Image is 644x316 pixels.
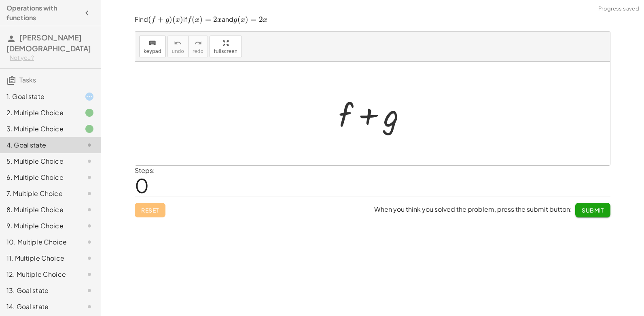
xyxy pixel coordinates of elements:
[85,108,94,118] i: Task finished.
[169,15,172,24] span: )
[19,76,36,84] span: Tasks
[148,38,156,48] i: keyboard
[85,253,94,263] i: Task not started.
[192,15,195,24] span: (
[85,189,94,198] i: Task not started.
[135,15,610,25] p: Find if and
[194,38,202,48] i: redo
[135,166,155,175] label: Steps:
[6,286,72,295] div: 13. Goal state
[85,205,94,215] i: Task not started.
[193,48,203,54] span: redo
[250,15,256,24] span: =
[205,15,211,24] span: =
[6,33,91,53] span: [PERSON_NAME][DEMOGRAPHIC_DATA]
[85,92,94,101] i: Task started.
[233,16,237,23] span: g
[165,16,169,23] span: g
[6,189,72,198] div: 7. Multiple Choice
[210,36,242,57] button: fullscreen
[167,36,189,57] button: undoundo
[188,36,208,57] button: redoredo
[85,124,94,134] i: Task finished.
[598,5,639,13] span: Progress saved
[245,15,248,24] span: )
[139,36,166,57] button: keyboardkeypad
[259,15,263,24] span: 2
[6,156,72,166] div: 5. Multiple Choice
[176,16,180,23] span: x
[217,16,222,23] span: x
[241,16,245,23] span: x
[237,15,241,24] span: (
[6,253,72,263] div: 11. Multiple Choice
[144,48,161,54] span: keypad
[6,140,72,150] div: 4. Goal state
[263,16,267,23] span: x
[6,205,72,215] div: 8. Multiple Choice
[85,140,94,150] i: Task not started.
[6,221,72,231] div: 9. Multiple Choice
[85,270,94,279] i: Task not started.
[6,124,72,134] div: 3. Multiple Choice
[213,15,217,24] span: 2
[180,15,183,24] span: )
[10,54,94,62] div: Not you?
[135,173,149,198] span: 0
[6,92,72,101] div: 1. Goal state
[151,16,155,23] span: f
[6,3,80,23] h4: Operations with functions
[148,15,151,24] span: (
[85,237,94,247] i: Task not started.
[582,206,604,214] span: Submit
[6,173,72,182] div: 6. Multiple Choice
[195,16,199,23] span: x
[85,156,94,166] i: Task not started.
[85,302,94,312] i: Task not started.
[575,203,610,217] button: Submit
[6,302,72,312] div: 14. Goal state
[6,270,72,279] div: 12. Multiple Choice
[172,15,176,24] span: (
[187,16,191,23] span: f
[6,237,72,247] div: 10. Multiple Choice
[199,15,203,24] span: )
[172,48,184,54] span: undo
[85,173,94,182] i: Task not started.
[6,108,72,118] div: 2. Multiple Choice
[174,38,182,48] i: undo
[374,205,572,213] span: When you think you solved the problem, press the submit button:
[157,15,163,24] span: +
[214,48,237,54] span: fullscreen
[85,286,94,295] i: Task not started.
[85,221,94,231] i: Task not started.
